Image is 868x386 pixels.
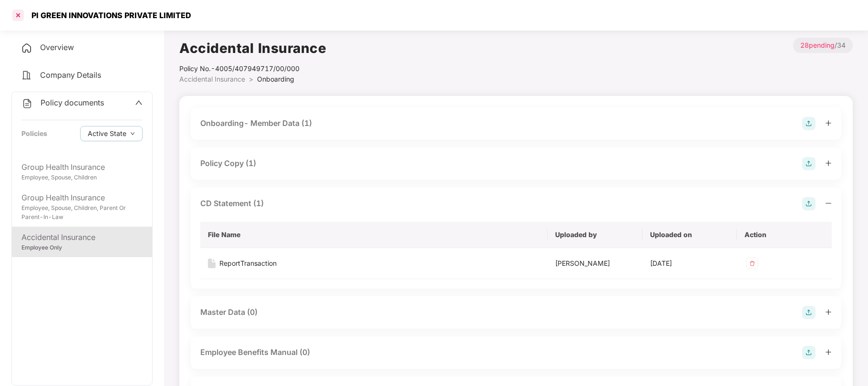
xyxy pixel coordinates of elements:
div: Employee, Spouse, Children [21,173,143,182]
div: Employee Only [21,243,143,252]
div: PI GREEN INNOVATIONS PRIVATE LIMITED [26,10,191,20]
img: svg+xml;base64,PHN2ZyB4bWxucz0iaHR0cDovL3d3dy53My5vcmcvMjAwMC9zdmciIHdpZHRoPSIyNCIgaGVpZ2h0PSIyNC... [21,42,32,54]
span: minus [825,200,832,207]
div: CD Statement (1) [200,198,264,209]
img: svg+xml;base64,PHN2ZyB4bWxucz0iaHR0cDovL3d3dy53My5vcmcvMjAwMC9zdmciIHdpZHRoPSIzMiIgaGVpZ2h0PSIzMi... [744,256,760,271]
div: [PERSON_NAME] [555,258,635,269]
span: 28 pending [800,41,835,49]
div: ReportTransaction [219,258,277,269]
span: plus [825,309,832,315]
span: plus [825,160,832,167]
div: Employee, Spouse, Children, Parent Or Parent-In-Law [21,204,143,222]
div: Group Health Insurance [21,161,143,173]
img: svg+xml;base64,PHN2ZyB4bWxucz0iaHR0cDovL3d3dy53My5vcmcvMjAwMC9zdmciIHdpZHRoPSIyNCIgaGVpZ2h0PSIyNC... [21,98,33,109]
div: [DATE] [650,258,730,269]
span: > [249,75,253,83]
span: Policy documents [41,98,104,107]
div: Employee Benefits Manual (0) [200,346,310,358]
th: Uploaded by [548,222,642,248]
button: Active Statedown [80,126,143,141]
div: Accidental Insurance [21,231,143,243]
span: up [135,99,143,106]
img: svg+xml;base64,PHN2ZyB4bWxucz0iaHR0cDovL3d3dy53My5vcmcvMjAwMC9zdmciIHdpZHRoPSIyOCIgaGVpZ2h0PSIyOC... [802,157,816,170]
th: Action [737,222,832,248]
p: / 34 [793,38,853,53]
div: Group Health Insurance [21,192,143,204]
span: Accidental Insurance [179,75,245,83]
div: Policy No.- 4005/407949717/00/000 [179,63,326,74]
span: down [130,131,135,136]
span: plus [825,120,832,126]
img: svg+xml;base64,PHN2ZyB4bWxucz0iaHR0cDovL3d3dy53My5vcmcvMjAwMC9zdmciIHdpZHRoPSIyOCIgaGVpZ2h0PSIyOC... [802,197,816,210]
img: svg+xml;base64,PHN2ZyB4bWxucz0iaHR0cDovL3d3dy53My5vcmcvMjAwMC9zdmciIHdpZHRoPSIxNiIgaGVpZ2h0PSIyMC... [208,259,216,268]
span: Overview [40,42,74,52]
img: svg+xml;base64,PHN2ZyB4bWxucz0iaHR0cDovL3d3dy53My5vcmcvMjAwMC9zdmciIHdpZHRoPSIyOCIgaGVpZ2h0PSIyOC... [802,346,816,359]
div: Policies [21,128,47,139]
div: Onboarding- Member Data (1) [200,117,312,129]
img: svg+xml;base64,PHN2ZyB4bWxucz0iaHR0cDovL3d3dy53My5vcmcvMjAwMC9zdmciIHdpZHRoPSIyOCIgaGVpZ2h0PSIyOC... [802,306,816,319]
div: Policy Copy (1) [200,157,256,169]
span: Company Details [40,70,101,80]
span: plus [825,349,832,355]
img: svg+xml;base64,PHN2ZyB4bWxucz0iaHR0cDovL3d3dy53My5vcmcvMjAwMC9zdmciIHdpZHRoPSIyNCIgaGVpZ2h0PSIyNC... [21,70,32,81]
th: Uploaded on [642,222,737,248]
img: svg+xml;base64,PHN2ZyB4bWxucz0iaHR0cDovL3d3dy53My5vcmcvMjAwMC9zdmciIHdpZHRoPSIyOCIgaGVpZ2h0PSIyOC... [802,117,816,130]
div: Master Data (0) [200,306,258,318]
span: Onboarding [257,75,294,83]
h1: Accidental Insurance [179,38,326,59]
th: File Name [200,222,548,248]
span: Active State [88,128,126,139]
